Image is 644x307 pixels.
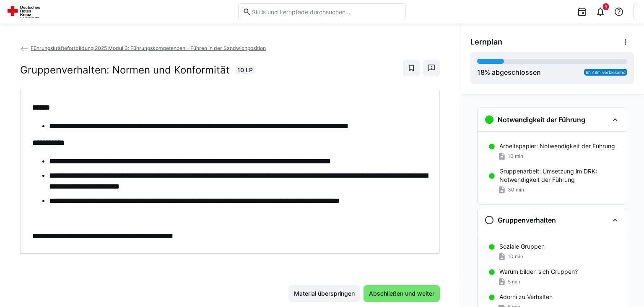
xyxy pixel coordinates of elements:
h3: Gruppenverhalten [498,216,556,224]
h2: Gruppenverhalten: Normen und Konformität [20,64,230,76]
span: Lernplan [470,37,502,47]
span: 18 [477,68,485,76]
p: Warum bilden sich Gruppen? [499,268,578,276]
button: Abschließen und weiter [364,285,440,302]
p: Arbeitspapier: Notwendigkeit der Führung [499,142,615,150]
h3: Notwendigkeit der Führung [498,115,585,124]
span: Abschließen und weiter [368,289,436,298]
input: Skills und Lernpfade durchsuchen… [251,8,401,16]
span: Material überspringen [293,289,356,298]
span: Führungskräftefortbildung 2025 Modul 3: Führungskompetenzen - Führen in der Sandwichposition [31,45,266,51]
span: 5 min [508,278,520,285]
span: 10 min [508,253,523,260]
p: Gruppenarbeit: Umsetzung im DRK: Notwendigkeit der Führung [499,167,620,184]
span: 6h 48m verbleibend [586,70,626,75]
span: 10 min [508,153,523,160]
p: Adorni zu Verhalten [499,293,553,301]
span: 30 min [508,186,524,193]
button: Material überspringen [288,285,360,302]
a: Führungskräftefortbildung 2025 Modul 3: Führungskompetenzen - Führen in der Sandwichposition [20,45,266,51]
p: Soziale Gruppen [499,242,545,251]
span: 10 LP [237,66,253,74]
span: 8 [605,4,607,9]
div: % abgeschlossen [477,67,541,77]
